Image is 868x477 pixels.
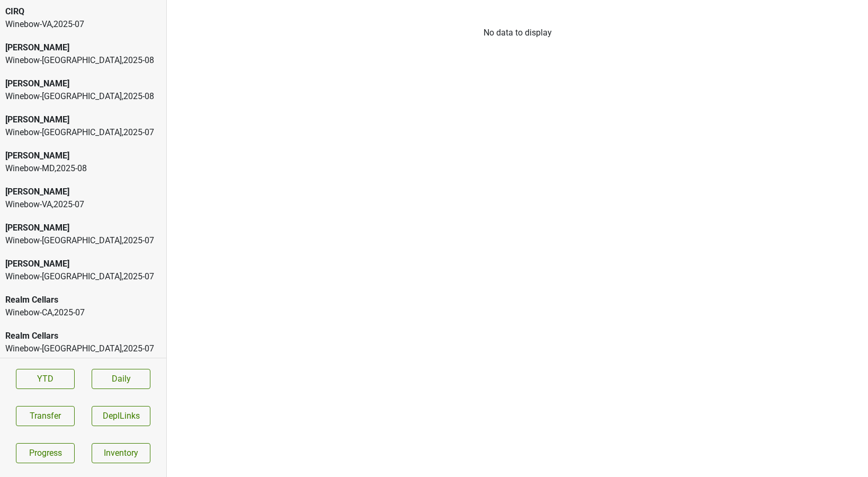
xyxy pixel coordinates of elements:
a: Inventory [92,443,150,463]
div: Winebow-VA , 2025 - 07 [5,198,161,211]
div: Winebow-[GEOGRAPHIC_DATA] , 2025 - 08 [5,54,161,67]
div: Winebow-[GEOGRAPHIC_DATA] , 2025 - 08 [5,90,161,103]
div: [PERSON_NAME] [5,258,161,270]
div: [PERSON_NAME] [5,185,161,198]
div: Winebow-[GEOGRAPHIC_DATA] , 2025 - 07 [5,270,161,283]
div: Winebow-[GEOGRAPHIC_DATA] , 2025 - 07 [5,342,161,355]
a: Progress [16,443,75,463]
a: YTD [16,369,75,389]
div: Winebow-[GEOGRAPHIC_DATA] , 2025 - 07 [5,234,161,247]
button: Transfer [16,406,75,426]
div: Realm Cellars [5,330,161,342]
div: [PERSON_NAME] [5,77,161,90]
div: CIRQ [5,5,161,18]
div: Winebow-CA , 2025 - 07 [5,306,161,319]
div: [PERSON_NAME] [5,222,161,234]
div: [PERSON_NAME] [5,113,161,126]
button: DeplLinks [92,406,150,426]
div: Winebow-VA , 2025 - 07 [5,18,161,31]
div: Winebow-MD , 2025 - 08 [5,162,161,175]
a: Daily [92,369,150,389]
div: Realm Cellars [5,294,161,306]
div: No data to display [167,26,868,39]
div: [PERSON_NAME] [5,41,161,54]
div: Winebow-[GEOGRAPHIC_DATA] , 2025 - 07 [5,126,161,139]
div: [PERSON_NAME] [5,149,161,162]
